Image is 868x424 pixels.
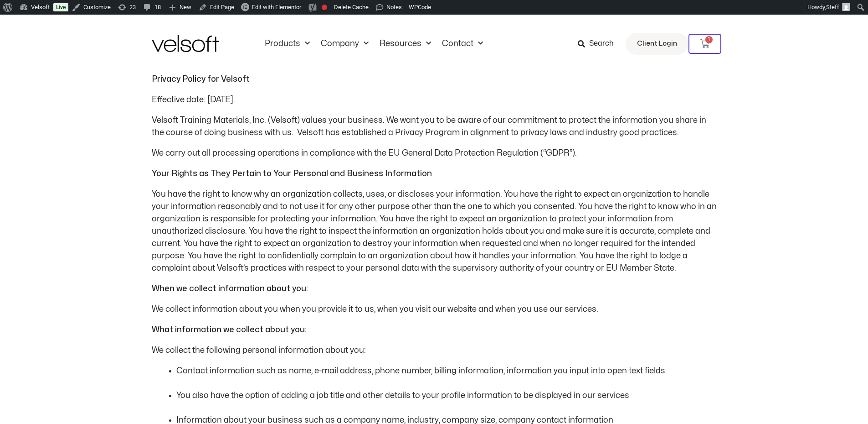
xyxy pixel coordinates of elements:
a: ContactMenu Toggle [437,39,488,49]
div: Focus keyphrase not set [322,5,327,10]
img: Velsoft Training Materials [152,35,219,52]
span: Edit with Elementor [252,4,301,10]
span: 1 [705,36,713,43]
span: Your Rights as They Pertain to Your Personal and Business Information [152,170,432,178]
a: Live [53,3,68,11]
span: You have the right to know why an organization collects, uses, or discloses your information. You... [152,190,717,272]
span: Information about your business such as a company name, industry, company size, company contact i... [176,416,613,424]
a: Search [578,36,620,52]
a: 1 [688,34,721,54]
a: Client Login [626,33,688,55]
a: CompanyMenu Toggle [315,39,374,49]
span: We collect the following personal information about you: [152,346,366,354]
span: You also have the option of adding a job title and other details to your profile information to b... [176,392,629,399]
span: Client Login [637,38,677,50]
nav: Menu [259,39,488,49]
a: ProductsMenu Toggle [259,39,315,49]
span: Velsoft Training Materials, Inc. (Velsoft) values your business. We want you to be aware of our c... [152,116,706,136]
p: Effective date: [DATE]. [152,94,717,106]
a: ResourcesMenu Toggle [374,39,437,49]
span: Steff [826,4,839,10]
span: When we collect information about you: [152,285,308,293]
span: Search [589,38,614,50]
span: Contact information such as name, e-mail address, phone number, billing information, information ... [176,367,665,375]
span: What information we collect about you: [152,326,307,334]
strong: Privacy Policy for Velsoft [152,75,250,83]
span: We collect information about you when you provide it to us, when you visit our website and when y... [152,305,598,313]
span: We carry out all processing operations in compliance with the EU General Data Protection Regulati... [152,149,577,157]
